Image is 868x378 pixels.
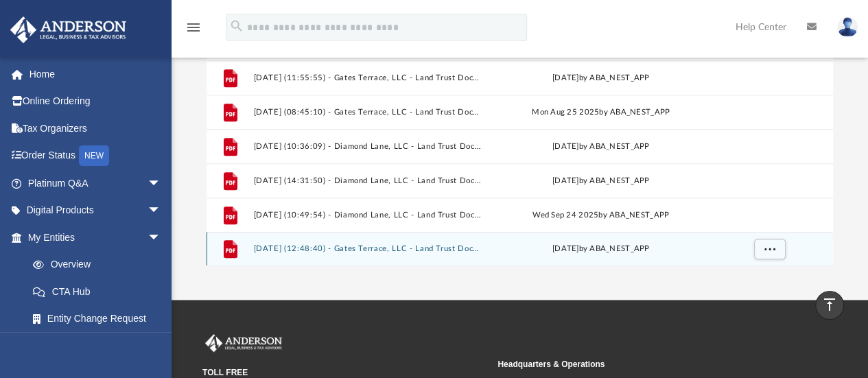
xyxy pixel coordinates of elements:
span: arrow_drop_down [148,197,175,225]
a: vertical_align_top [815,291,844,320]
button: More options [753,239,785,259]
a: Overview [19,251,182,279]
a: CTA Hub [19,278,182,305]
a: Tax Organizers [10,115,182,142]
a: menu [185,26,202,36]
a: My Entitiesarrow_drop_down [10,224,182,251]
button: [DATE] (12:48:40) - Gates Terrace, LLC - Land Trust Documents.pdf [253,245,481,254]
div: Wed Sep 24 2025 by ABA_NEST_APP [487,209,715,222]
i: search [229,19,244,34]
a: Platinum Q&Aarrow_drop_down [10,169,182,197]
a: Home [10,60,182,88]
span: arrow_drop_down [148,169,175,198]
a: Online Ordering [10,88,182,115]
img: Anderson Advisors Platinum Portal [202,334,285,352]
a: Digital Productsarrow_drop_down [10,197,182,224]
div: NEW [79,145,109,166]
i: vertical_align_top [821,296,838,313]
div: [DATE] by ABA_NEST_APP [487,72,715,84]
button: [DATE] (14:31:50) - Diamond Lane, LLC - Land Trust Documents from [PERSON_NAME].pdf [253,176,481,185]
button: [DATE] (10:49:54) - Diamond Lane, LLC - Land Trust Documents from [PERSON_NAME].pdf [253,211,481,220]
i: menu [185,19,202,36]
div: [DATE] by ABA_NEST_APP [487,243,715,255]
small: Headquarters & Operations [497,358,783,370]
a: Entity Change Request [19,305,182,333]
span: arrow_drop_down [148,224,175,252]
button: [DATE] (11:55:55) - Gates Terrace, LLC - Land Trust Documents from City of [PERSON_NAME][GEOGRAPH... [253,73,481,82]
img: Anderson Advisors Platinum Portal [6,16,130,43]
button: [DATE] (10:36:09) - Diamond Lane, LLC - Land Trust Documents from Cherokee County Board of Assess... [253,142,481,151]
div: Mon Aug 25 2025 by ABA_NEST_APP [487,106,715,119]
a: Order StatusNEW [10,142,182,170]
img: User Pic [837,17,858,37]
button: [DATE] (08:45:10) - Gates Terrace, LLC - Land Trust Documents from Fulton County Board Of Assesso... [253,108,481,117]
div: [DATE] by ABA_NEST_APP [487,141,715,153]
div: [DATE] by ABA_NEST_APP [487,175,715,187]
